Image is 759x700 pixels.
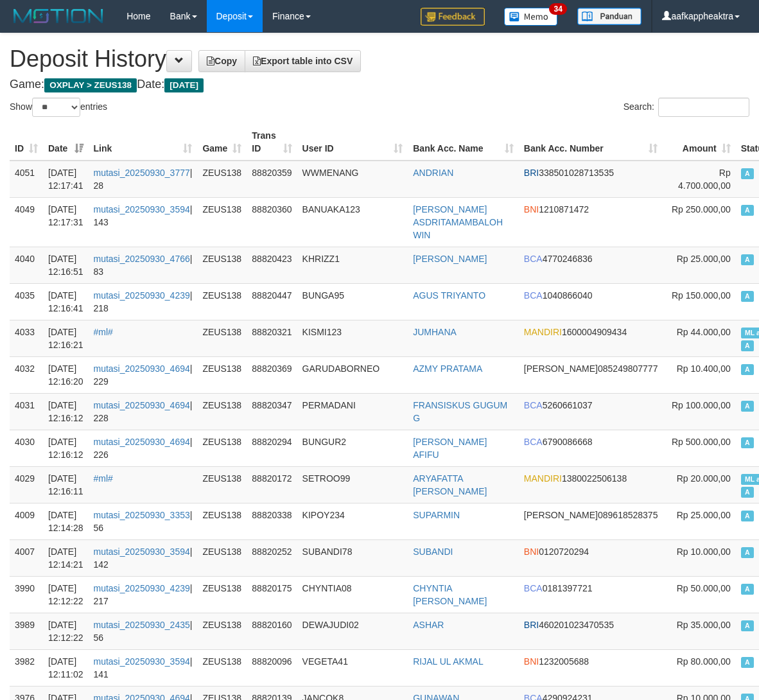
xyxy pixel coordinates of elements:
[43,430,89,466] td: [DATE] 12:16:12
[672,437,731,447] span: Rp 500.000,00
[519,466,663,503] td: 1380022506138
[421,8,485,26] img: Feedback.jpg
[524,327,562,337] span: MANDIRI
[197,576,247,613] td: ZEUS138
[10,393,43,430] td: 4031
[677,656,731,667] span: Rp 80.000,00
[89,124,198,161] th: Link: activate to sort column ascending
[94,168,190,178] a: mutasi_20250930_3777
[413,400,507,423] a: FRANSISKUS GUGUM G
[524,620,539,630] span: BRI
[677,363,731,374] span: Rp 10.400,00
[524,656,539,667] span: BNI
[413,510,460,520] a: SUPARMIN
[519,161,663,198] td: 338501028713535
[89,649,198,686] td: | 141
[741,547,754,558] span: Approved
[89,503,198,539] td: | 56
[524,254,543,264] span: BCA
[741,364,754,375] span: Approved
[10,6,107,26] img: MOTION_logo.png
[94,656,190,667] a: mutasi_20250930_3594
[247,197,297,247] td: 88820360
[247,161,297,198] td: 88820359
[247,320,297,356] td: 88820321
[10,356,43,393] td: 4032
[247,576,297,613] td: 88820175
[524,290,543,301] span: BCA
[247,649,297,686] td: 88820096
[519,393,663,430] td: 5260661037
[663,124,735,161] th: Amount: activate to sort column ascending
[413,656,483,667] a: RIJAL UL AKMAL
[94,400,190,410] a: mutasi_20250930_4694
[198,50,245,72] a: Copy
[247,539,297,576] td: 88820252
[247,393,297,430] td: 88820347
[741,487,754,498] span: Approved
[247,613,297,649] td: 88820160
[197,430,247,466] td: ZEUS138
[43,503,89,539] td: [DATE] 12:14:28
[741,291,754,302] span: Approved
[519,124,663,161] th: Bank Acc. Number: activate to sort column ascending
[89,393,198,430] td: | 228
[413,327,457,337] a: JUMHANA
[247,356,297,393] td: 88820369
[94,473,113,484] a: #ml#
[197,283,247,320] td: ZEUS138
[94,547,190,557] a: mutasi_20250930_3594
[519,613,663,649] td: 460201023470535
[658,98,749,117] input: Search:
[94,290,190,301] a: mutasi_20250930_4239
[10,124,43,161] th: ID: activate to sort column ascending
[247,430,297,466] td: 88820294
[43,613,89,649] td: [DATE] 12:12:22
[519,247,663,283] td: 4770246836
[677,327,731,337] span: Rp 44.000,00
[197,466,247,503] td: ZEUS138
[44,78,137,92] span: OXPLAY > ZEUS138
[577,8,641,25] img: panduan.png
[89,613,198,649] td: | 56
[94,510,190,520] a: mutasi_20250930_3353
[10,283,43,320] td: 4035
[741,620,754,631] span: Approved
[10,466,43,503] td: 4029
[197,393,247,430] td: ZEUS138
[519,649,663,686] td: 1232005688
[197,320,247,356] td: ZEUS138
[519,430,663,466] td: 6790086668
[297,539,408,576] td: SUBANDI78
[519,539,663,576] td: 0120720294
[197,356,247,393] td: ZEUS138
[247,247,297,283] td: 88820423
[408,124,519,161] th: Bank Acc. Name: activate to sort column ascending
[10,430,43,466] td: 4030
[741,401,754,412] span: Approved
[197,503,247,539] td: ZEUS138
[197,197,247,247] td: ZEUS138
[247,466,297,503] td: 88820172
[43,161,89,198] td: [DATE] 12:17:41
[164,78,204,92] span: [DATE]
[197,124,247,161] th: Game: activate to sort column ascending
[89,197,198,247] td: | 143
[413,437,487,460] a: [PERSON_NAME] AFIFU
[297,247,408,283] td: KHRIZZ1
[253,56,353,66] span: Export table into CSV
[297,466,408,503] td: SETROO99
[741,205,754,216] span: Approved
[524,473,562,484] span: MANDIRI
[43,649,89,686] td: [DATE] 12:11:02
[10,649,43,686] td: 3982
[519,283,663,320] td: 1040866040
[89,161,198,198] td: | 28
[297,356,408,393] td: GARUDABORNEO
[741,511,754,521] span: Approved
[677,583,731,593] span: Rp 50.000,00
[10,78,749,91] h4: Game: Date:
[89,576,198,613] td: | 217
[247,283,297,320] td: 88820447
[94,204,190,214] a: mutasi_20250930_3594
